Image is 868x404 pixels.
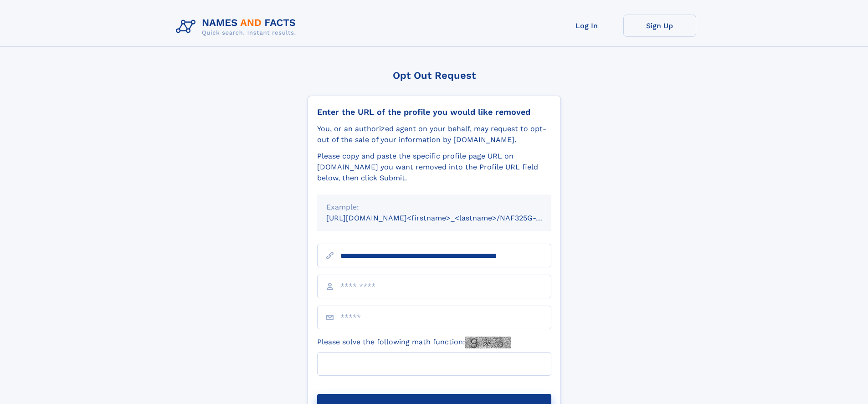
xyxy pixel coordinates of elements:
label: Please solve the following math function: [317,337,511,348]
div: Enter the URL of the profile you would like removed [317,107,551,117]
div: Opt Out Request [308,70,561,81]
div: Please copy and paste the specific profile page URL on [DOMAIN_NAME] you want removed into the Pr... [317,151,551,184]
small: [URL][DOMAIN_NAME]<firstname>_<lastname>/NAF325G-xxxxxxxx [326,214,569,222]
a: Sign Up [623,15,696,37]
a: Log In [550,15,623,37]
div: You, or an authorized agent on your behalf, may request to opt-out of the sale of your informatio... [317,123,551,145]
div: Example: [326,202,542,213]
img: Logo Names and Facts [172,15,303,39]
